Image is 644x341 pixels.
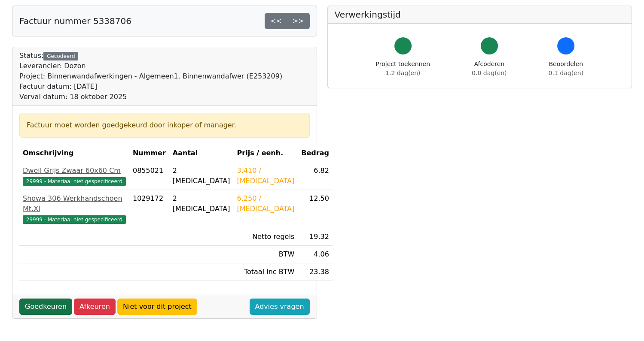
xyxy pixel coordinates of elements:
[376,60,430,78] div: Project toekennen
[234,228,298,246] td: Netto regels
[472,69,507,76] span: 0.0 dag(en)
[129,145,169,162] th: Nummer
[237,166,295,186] div: 3.410 / [MEDICAL_DATA]
[19,299,72,315] a: Goedkeuren
[298,190,333,228] td: 12.50
[19,81,282,92] div: Factuur datum: [DATE]
[129,190,169,228] td: 1029172
[298,162,333,190] td: 6.82
[19,92,282,102] div: Verval datum: 18 oktober 2025
[335,9,625,20] h5: Verwerkingstijd
[298,228,333,246] td: 19.32
[19,61,282,71] div: Leverancier: Dozon
[234,246,298,263] td: BTW
[298,263,333,281] td: 23.38
[23,166,126,176] div: Dweil Grijs Zwaar 60x60 Cm
[250,299,310,315] a: Advies vragen
[287,13,310,29] a: >>
[234,263,298,281] td: Totaal inc BTW
[23,193,126,214] div: Showa 306 Werkhandschoen Mt.Xl
[74,299,116,315] a: Afkeuren
[27,120,302,130] div: Factuur moet worden goedgekeurd door inkoper of manager.
[173,166,230,186] div: 2 [MEDICAL_DATA]
[298,246,333,263] td: 4.06
[385,69,420,76] span: 1.2 dag(en)
[549,69,583,76] span: 0.1 dag(en)
[43,52,78,60] div: Gecodeerd
[23,193,126,224] a: Showa 306 Werkhandschoen Mt.Xl29999 - Materiaal niet gespecificeerd
[19,145,129,162] th: Omschrijving
[19,51,282,102] div: Status:
[23,166,126,186] a: Dweil Grijs Zwaar 60x60 Cm29999 - Materiaal niet gespecificeerd
[19,71,282,81] div: Project: Binnenwandafwerkingen - Algemeen1. Binnenwandafwer (E253209)
[237,193,295,214] div: 6.250 / [MEDICAL_DATA]
[265,13,287,29] a: <<
[472,60,507,78] div: Afcoderen
[23,177,126,186] span: 29999 - Materiaal niet gespecificeerd
[117,299,197,315] a: Niet voor dit project
[234,145,298,162] th: Prijs / eenh.
[173,193,230,214] div: 2 [MEDICAL_DATA]
[298,145,333,162] th: Bedrag
[19,16,131,26] h5: Factuur nummer 5338706
[549,60,583,78] div: Beoordelen
[23,215,126,224] span: 29999 - Materiaal niet gespecificeerd
[129,162,169,190] td: 0855021
[169,145,234,162] th: Aantal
